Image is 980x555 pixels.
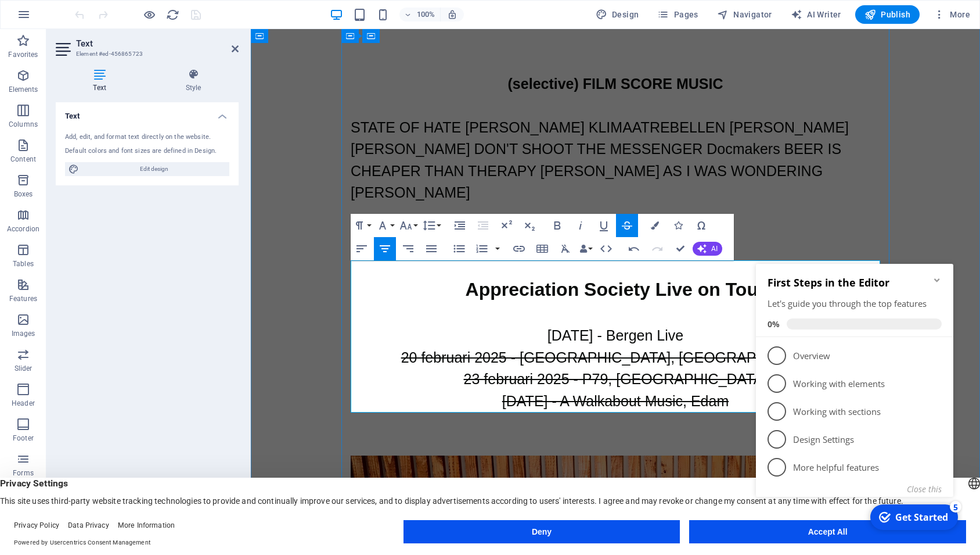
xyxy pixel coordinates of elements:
h2: Text [76,38,239,49]
button: reload [165,8,179,22]
a: [DATE] - Bergen Live [297,298,433,314]
p: Header [12,399,35,408]
button: Ordered List [493,237,502,260]
div: Get Started [144,260,197,273]
button: Design [591,5,644,24]
p: Design Settings [42,182,181,195]
p: Tables [13,259,34,268]
button: AI Writer [786,5,846,24]
button: 100% [399,8,441,22]
div: Default colors and font sizes are defined in Design. [65,146,229,156]
p: Favorites [8,50,38,59]
button: Icons [667,214,689,237]
button: Confirm (⌘+⏎) [669,237,691,260]
a: 20 februari 2025 - [GEOGRAPHIC_DATA], [GEOGRAPHIC_DATA] [150,320,579,336]
i: On resize automatically adjust zoom level to fit chosen device. [447,9,457,20]
button: Superscript [495,214,517,237]
button: More [929,5,975,24]
button: Align Right [397,237,419,260]
button: Insert Table [531,237,553,260]
li: Design Settings [5,174,202,202]
button: Italic (⌘I) [570,214,592,237]
div: 5 [199,250,210,262]
p: Working with elements [42,127,181,139]
button: Redo (⌘⇧Z) [646,237,668,260]
button: Edit design [65,162,229,176]
p: Elements [9,85,38,94]
button: Increase Indent [449,214,471,237]
p: Columns [9,120,38,129]
h4: Text [56,102,239,123]
p: Features [9,294,37,303]
li: Working with elements [5,119,202,146]
h4: Style [148,69,239,93]
button: Underline (⌘U) [593,214,615,237]
button: Close this [156,232,190,244]
li: More helpful features [5,202,202,230]
button: Pages [653,5,702,24]
button: Subscript [518,214,541,237]
p: Working with sections [42,155,181,167]
button: AI [693,242,722,256]
button: Navigator [712,5,777,24]
button: Paragraph Format [351,214,373,237]
button: Special Characters [690,214,712,237]
i: Reload page [166,8,179,22]
button: Strikethrough [616,214,638,237]
p: Slider [15,364,33,373]
button: Bold (⌘B) [546,214,568,237]
span: 0% [16,67,35,78]
button: Decrease Indent [472,214,494,237]
div: Minimize checklist [181,24,190,34]
h3: Element #ed-456865723 [76,49,215,59]
h4: Text [56,69,148,93]
button: Clear Formatting [554,237,577,260]
button: HTML [595,237,617,260]
li: Overview [5,91,202,119]
span: Design [596,9,639,20]
button: Colors [644,214,666,237]
button: Undo (⌘Z) [623,237,645,260]
p: Content [10,155,36,164]
p: Overview [42,99,181,111]
span: Publish [864,9,910,20]
button: Insert Link [508,237,530,260]
p: Forms [13,468,34,478]
button: Align Justify [420,237,442,260]
p: Boxes [14,189,33,199]
p: More helpful features [42,210,181,223]
div: Let's guide you through the top features [16,46,190,59]
h6: 100% [417,8,435,22]
button: Data Bindings [578,237,594,260]
li: Working with sections [5,146,202,174]
span: AI Writer [791,9,841,20]
button: Align Center [374,237,396,260]
span: Edit design [82,162,226,176]
span: Pages [657,9,698,20]
a: 23 februari 2025 - P79, [GEOGRAPHIC_DATA] [213,342,517,358]
p: Accordion [7,224,39,234]
div: Get Started 5 items remaining, 0% complete [119,253,207,279]
a: [DATE] - A Walkabout Music, Edam [251,364,478,380]
h2: First Steps in the Editor [16,24,190,38]
button: Font Size [397,214,419,237]
div: Add, edit, and format text directly on the website. [65,133,229,142]
button: Line Height [420,214,442,237]
p: Images [12,329,35,338]
button: Align Left [351,237,373,260]
button: Ordered List [471,237,493,260]
button: Unordered List [448,237,470,260]
button: Publish [855,5,920,24]
p: Footer [13,434,34,443]
span: More [934,9,970,20]
span: Navigator [717,9,772,20]
span: AI [711,245,718,252]
button: Font Family [374,214,396,237]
